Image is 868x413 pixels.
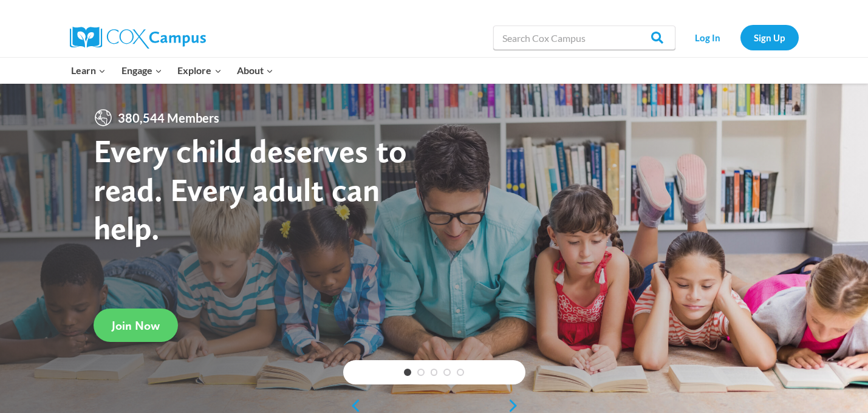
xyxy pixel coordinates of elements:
span: About [237,63,273,78]
img: Cox Campus [70,27,206,49]
a: Sign Up [740,25,799,50]
a: 1 [404,369,411,376]
nav: Primary Navigation [64,58,281,83]
a: previous [343,398,361,413]
a: 5 [457,369,464,376]
a: Join Now [94,309,178,342]
strong: Every child deserves to read. Every adult can help. [94,131,407,247]
span: 380,544 Members [113,108,224,128]
a: 4 [443,369,451,376]
span: Join Now [112,318,160,333]
span: Explore [177,63,221,78]
span: Engage [121,63,162,78]
a: 2 [417,369,425,376]
a: 3 [431,369,438,376]
a: Log In [682,25,734,50]
a: next [507,398,525,413]
input: Search Cox Campus [493,26,675,50]
nav: Secondary Navigation [682,25,799,50]
span: Learn [71,63,106,78]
